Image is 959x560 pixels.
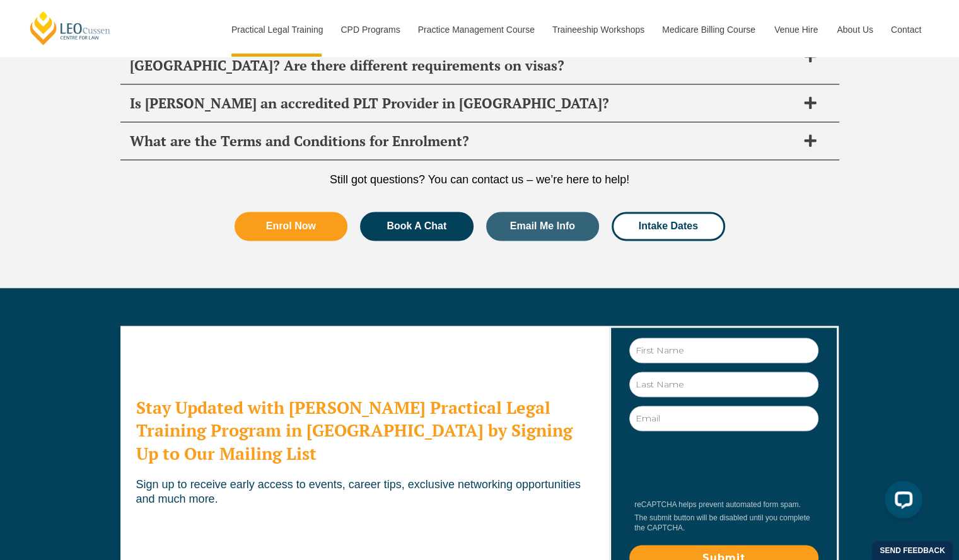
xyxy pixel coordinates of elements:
a: Enrol Now [235,212,348,241]
h2: Stay Updated with [PERSON_NAME] Practical Legal Training Program in [GEOGRAPHIC_DATA] by Signing ... [136,396,593,464]
a: Practical Legal Training [222,3,332,57]
a: Book A Chat [360,212,474,241]
a: Medicare Billing Course [653,3,765,57]
div: reCAPTCHA helps prevent automated form spam. [629,500,816,509]
input: Last Name [629,372,818,397]
a: CPD Programs [331,3,408,57]
a: Email Me Info [486,212,600,241]
input: Email [629,406,818,431]
span: Email Me Info [510,221,575,231]
a: Venue Hire [765,3,827,57]
a: Practice Management Course [409,3,543,57]
div: The submit button will be disabled until you complete the CAPTCHA. [629,513,816,532]
iframe: LiveChat chat widget [875,476,927,529]
span: Enrol Now [266,221,316,231]
span: Can international students undertake Practical Legal Training (PLT) courses in [GEOGRAPHIC_DATA]?... [130,39,797,74]
span: Is [PERSON_NAME] an accredited PLT Provider in [GEOGRAPHIC_DATA]? [130,94,797,112]
a: Traineeship Workshops [543,3,653,57]
a: [PERSON_NAME] Centre for Law [28,10,112,46]
a: About Us [827,3,881,57]
a: Intake Dates [612,212,725,241]
p: Sign up to receive early access to events, career tips, exclusive networking opportunities and mu... [136,477,593,506]
span: Intake Dates [639,221,698,231]
p: Still got questions? You can contact us – we’re here to help! [120,173,839,186]
input: First Name [629,338,818,363]
iframe: reCAPTCHA [631,440,822,489]
span: Book A Chat [387,221,446,231]
span: What are the Terms and Conditions for Enrolment? [130,132,797,150]
a: Contact [881,3,931,57]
